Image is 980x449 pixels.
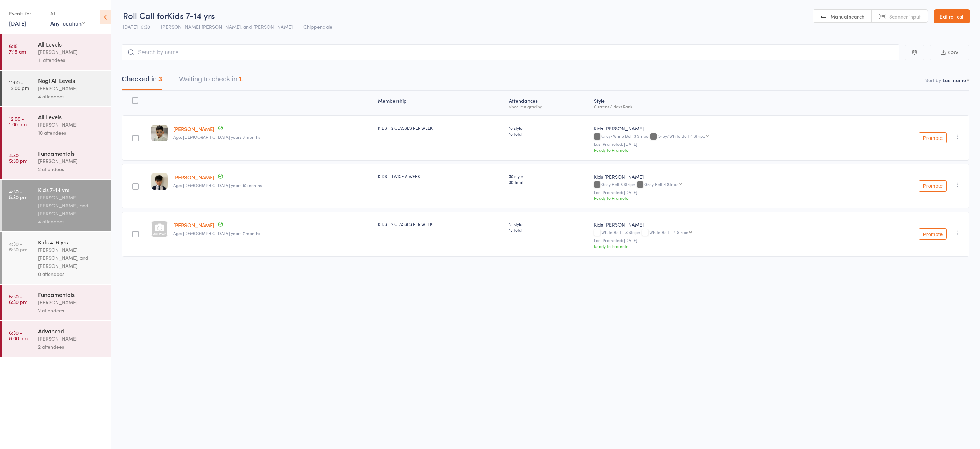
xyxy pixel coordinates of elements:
small: Last Promoted: [DATE] [594,142,850,147]
span: Age: [DEMOGRAPHIC_DATA] years 10 months [173,182,262,188]
div: 4 attendees [38,92,105,100]
div: [PERSON_NAME] [38,121,105,129]
span: Age: [DEMOGRAPHIC_DATA] years 7 months [173,230,260,236]
div: 4 attendees [38,218,105,226]
div: Grey/White Belt 4 Stripe [658,134,705,138]
div: Fundamentals [38,291,105,298]
span: 18 total [509,131,589,137]
a: [PERSON_NAME] [173,221,215,229]
a: 6:30 -8:00 pmAdvanced[PERSON_NAME]2 attendees [2,321,111,357]
button: Promote [919,132,947,143]
div: Fundamentals [38,149,105,157]
div: Last name [943,77,966,84]
div: Nogi All Levels [38,77,105,84]
span: 15 total [509,227,589,233]
img: image1717138368.png [151,125,168,141]
div: 2 attendees [38,343,105,351]
span: Age: [DEMOGRAPHIC_DATA] years 3 months [173,134,260,140]
span: 15 style [509,221,589,227]
div: Ready to Promote [594,243,850,249]
div: Style [591,94,853,112]
div: [PERSON_NAME] [38,48,105,56]
a: 4:30 -5:30 pmKids 4-6 yrs[PERSON_NAME] [PERSON_NAME], and [PERSON_NAME]0 attendees [2,232,111,284]
button: Promote [919,180,947,192]
div: Kids 4-6 yrs [38,238,105,246]
time: 4:30 - 5:30 pm [9,241,27,252]
div: Events for [9,8,43,19]
div: [PERSON_NAME] [38,298,105,306]
a: [PERSON_NAME] [173,173,215,181]
div: All Levels [38,40,105,48]
div: KIDS - 2 CLASSES PER WEEK [378,125,503,131]
div: Grey/White Belt 3 Stripe [594,134,850,140]
time: 12:00 - 1:00 pm [9,116,27,127]
div: Current / Next Rank [594,104,850,109]
div: [PERSON_NAME] [38,335,105,343]
div: Grey Belt 4 Stripe [644,182,679,186]
span: 30 total [509,179,589,185]
span: Manual search [831,13,864,20]
span: [PERSON_NAME] [PERSON_NAME], and [PERSON_NAME] [161,23,293,30]
div: White Belt - 4 Stripe [649,230,688,234]
div: Kids 7-14 yrs [38,186,105,193]
div: 2 attendees [38,306,105,314]
div: Kids [PERSON_NAME] [594,125,850,132]
a: 5:30 -6:30 pmFundamentals[PERSON_NAME]2 attendees [2,285,111,320]
span: Kids 7-14 yrs [168,9,215,21]
div: [PERSON_NAME] [PERSON_NAME], and [PERSON_NAME] [38,246,105,270]
div: White Belt - 3 Stripe [594,230,850,236]
a: [DATE] [9,19,26,27]
div: Ready to Promote [594,147,850,153]
button: Checked in3 [122,72,162,90]
time: 6:30 - 8:00 pm [9,330,28,341]
div: Kids [PERSON_NAME] [594,173,850,180]
div: All Levels [38,113,105,121]
span: [DATE] 16:30 [123,23,150,30]
div: Any location [50,19,85,27]
div: 10 attendees [38,129,105,137]
div: 3 [158,75,162,83]
div: [PERSON_NAME] [38,84,105,92]
small: Last Promoted: [DATE] [594,238,850,243]
a: 6:15 -7:15 amAll Levels[PERSON_NAME]11 attendees [2,34,111,70]
a: Exit roll call [934,9,970,23]
div: 0 attendees [38,270,105,278]
a: [PERSON_NAME] [173,125,215,133]
small: Last Promoted: [DATE] [594,190,850,195]
button: Promote [919,228,947,240]
button: CSV [930,45,969,60]
span: Scanner input [889,13,921,20]
input: Search by name [122,44,899,60]
div: Advanced [38,327,105,335]
time: 4:30 - 5:30 pm [9,152,27,163]
div: [PERSON_NAME] [38,157,105,165]
div: Grey Belt 3 Stripe [594,182,850,188]
div: since last grading [509,104,589,109]
div: 2 attendees [38,165,105,173]
time: 6:15 - 7:15 am [9,43,26,54]
div: 11 attendees [38,56,105,64]
div: KIDS - 2 CLASSES PER WEEK [378,221,503,227]
time: 11:00 - 12:00 pm [9,79,29,91]
span: Chippendale [303,23,332,30]
div: [PERSON_NAME] [PERSON_NAME], and [PERSON_NAME] [38,193,105,218]
a: 4:30 -5:30 pmKids 7-14 yrs[PERSON_NAME] [PERSON_NAME], and [PERSON_NAME]4 attendees [2,180,111,231]
span: 30 style [509,173,589,179]
a: 12:00 -1:00 pmAll Levels[PERSON_NAME]10 attendees [2,107,111,143]
a: 11:00 -12:00 pmNogi All Levels[PERSON_NAME]4 attendees [2,71,111,106]
div: At [50,8,85,19]
span: Roll Call for [123,9,168,21]
div: Ready to Promote [594,195,850,201]
a: 4:30 -5:30 pmFundamentals[PERSON_NAME]2 attendees [2,143,111,179]
div: KIDS - TWICE A WEEK [378,173,503,179]
div: Atten­dances [506,94,591,112]
button: Waiting to check in1 [179,72,243,90]
div: Kids [PERSON_NAME] [594,221,850,228]
time: 5:30 - 6:30 pm [9,293,27,305]
label: Sort by [925,77,941,84]
img: image1688469084.png [151,173,168,190]
time: 4:30 - 5:30 pm [9,188,27,200]
div: Membership [375,94,506,112]
span: 18 style [509,125,589,131]
div: 1 [239,75,243,83]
